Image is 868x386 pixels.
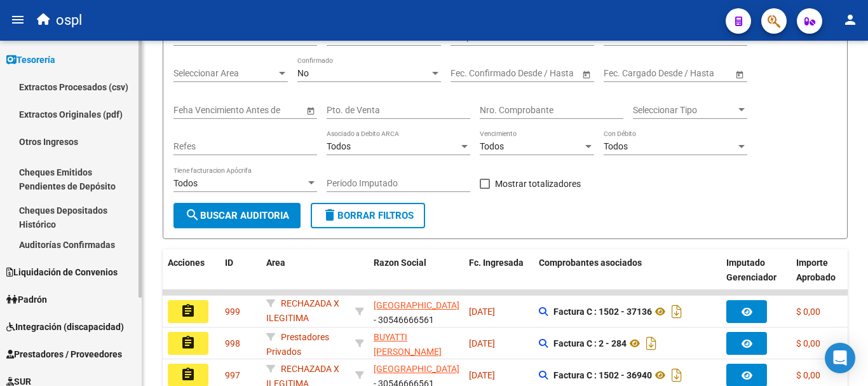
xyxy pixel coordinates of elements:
[539,258,642,268] span: Comprobantes asociados
[643,333,660,354] i: Descargar documento
[220,249,261,305] datatable-header-cell: ID
[327,141,351,151] span: Todos
[185,210,289,221] span: Buscar Auditoria
[791,249,861,305] datatable-header-cell: Importe Aprobado
[534,249,721,305] datatable-header-cell: Comprobantes asociados
[796,258,836,282] span: Importe Aprobado
[322,210,414,221] span: Borrar Filtros
[6,347,122,361] span: Prestadores / Proveedores
[796,307,820,317] span: $ 0,00
[173,203,301,228] button: Buscar Auditoria
[225,338,240,348] span: 998
[451,68,490,79] input: Start date
[225,307,240,317] span: 999
[304,104,317,117] button: Open calendar
[6,265,118,279] span: Liquidación de Convenios
[604,68,643,79] input: Start date
[163,249,220,305] datatable-header-cell: Acciones
[580,67,593,81] button: Open calendar
[825,343,855,373] div: Open Intercom Messenger
[180,335,196,350] mat-icon: assignment
[668,365,685,385] i: Descargar documento
[173,68,276,79] span: Seleccionar Area
[633,105,736,116] span: Seleccionar Tipo
[180,303,196,319] mat-icon: assignment
[185,207,200,223] mat-icon: search
[796,370,820,380] span: $ 0,00
[56,6,82,34] span: ospl
[322,207,337,223] mat-icon: delete
[553,370,652,380] strong: Factura C : 1502 - 36940
[733,67,746,81] button: Open calendar
[311,203,425,228] button: Borrar Filtros
[6,320,124,334] span: Integración (discapacidad)
[374,332,442,357] span: BUYATTI [PERSON_NAME]
[173,178,198,188] span: Todos
[374,330,459,357] div: - 27334237465
[469,370,495,380] span: [DATE]
[261,249,350,305] datatable-header-cell: Area
[480,141,504,151] span: Todos
[843,12,858,27] mat-icon: person
[225,258,233,268] span: ID
[495,176,581,191] span: Mostrar totalizadores
[668,301,685,322] i: Descargar documento
[266,298,339,323] span: RECHAZADA X ILEGITIMA
[266,332,329,357] span: Prestadores Privados
[374,300,459,310] span: [GEOGRAPHIC_DATA]
[374,364,459,374] span: [GEOGRAPHIC_DATA]
[469,307,495,317] span: [DATE]
[6,53,55,67] span: Tesorería
[225,370,240,380] span: 997
[796,338,820,348] span: $ 0,00
[10,12,25,27] mat-icon: menu
[654,68,716,79] input: End date
[469,338,495,348] span: [DATE]
[604,141,628,151] span: Todos
[721,249,791,305] datatable-header-cell: Imputado Gerenciador
[369,249,464,305] datatable-header-cell: Razon Social
[469,258,524,268] span: Fc. Ingresada
[726,258,776,282] span: Imputado Gerenciador
[374,298,459,325] div: - 30546666561
[553,338,627,348] strong: Factura C : 2 - 284
[180,367,196,382] mat-icon: assignment
[553,307,652,317] strong: Factura C : 1502 - 37136
[501,68,563,79] input: End date
[6,293,47,307] span: Padrón
[297,68,309,78] span: No
[374,258,426,268] span: Razon Social
[168,258,205,268] span: Acciones
[266,258,285,268] span: Area
[464,249,534,305] datatable-header-cell: Fc. Ingresada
